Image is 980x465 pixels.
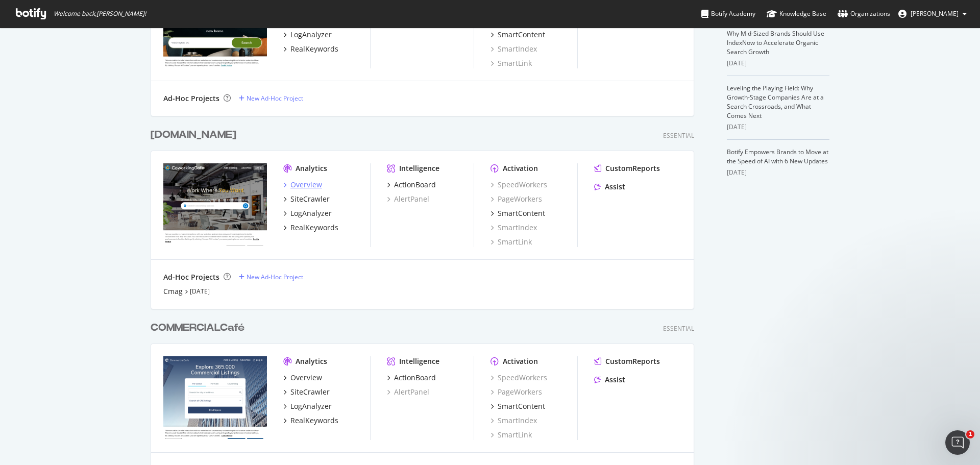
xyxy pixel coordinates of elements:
a: SmartLink [491,430,532,440]
a: AlertPanel [387,194,429,204]
a: SmartLink [491,237,532,247]
a: RealKeywords [283,415,338,426]
div: Essential [663,131,694,140]
span: platon anca [911,9,959,18]
a: SiteCrawler [283,387,330,397]
a: SmartContent [491,30,545,40]
a: RealKeywords [283,223,338,233]
a: New Ad-Hoc Project [239,273,303,281]
div: [DATE] [727,59,829,68]
a: ActionBoard [387,373,436,383]
button: [PERSON_NAME] [890,6,975,22]
img: coworkingcafe.com [163,163,267,246]
div: LogAnalyzer [290,401,332,411]
div: LogAnalyzer [290,30,332,40]
a: Overview [283,373,322,383]
a: SmartIndex [491,44,537,54]
a: LogAnalyzer [283,30,332,40]
div: COMMERCIALCafé [151,321,244,335]
a: SmartContent [491,401,545,411]
div: CustomReports [605,356,660,366]
div: Essential [663,324,694,333]
a: Assist [594,182,625,192]
div: Analytics [296,356,327,366]
div: New Ad-Hoc Project [247,94,303,103]
div: [DOMAIN_NAME] [151,128,236,142]
a: [DATE] [190,287,210,296]
a: CustomReports [594,163,660,174]
a: SmartLink [491,58,532,68]
div: ActionBoard [394,180,436,190]
div: SmartContent [498,401,545,411]
div: Knowledge Base [767,9,826,19]
span: 1 [966,430,974,438]
div: New Ad-Hoc Project [247,273,303,281]
a: Leveling the Playing Field: Why Growth-Stage Companies Are at a Search Crossroads, and What Comes... [727,84,824,120]
div: SiteCrawler [290,194,330,204]
div: Ad-Hoc Projects [163,93,219,104]
a: Overview [283,180,322,190]
a: Botify Empowers Brands to Move at the Speed of AI with 6 New Updates [727,148,828,165]
a: RealKeywords [283,44,338,54]
div: SmartContent [498,30,545,40]
a: Assist [594,375,625,385]
a: Why Mid-Sized Brands Should Use IndexNow to Accelerate Organic Search Growth [727,29,824,56]
span: Welcome back, [PERSON_NAME] ! [54,10,146,18]
a: PageWorkers [491,387,542,397]
div: Overview [290,373,322,383]
a: New Ad-Hoc Project [239,94,303,103]
iframe: Intercom live chat [945,430,970,455]
div: Ad-Hoc Projects [163,272,219,282]
div: [DATE] [727,123,829,132]
div: Activation [503,163,538,174]
a: LogAnalyzer [283,401,332,411]
div: SiteCrawler [290,387,330,397]
a: CustomReports [594,356,660,366]
a: SiteCrawler [283,194,330,204]
a: SmartContent [491,208,545,218]
a: LogAnalyzer [283,208,332,218]
div: ActionBoard [394,373,436,383]
div: [DATE] [727,168,829,177]
div: Intelligence [399,163,439,174]
div: Overview [290,180,322,190]
a: SmartIndex [491,415,537,426]
div: LogAnalyzer [290,208,332,218]
div: Organizations [838,9,890,19]
a: ActionBoard [387,180,436,190]
div: RealKeywords [290,223,338,233]
a: SmartIndex [491,223,537,233]
a: SpeedWorkers [491,180,547,190]
a: PageWorkers [491,194,542,204]
div: RealKeywords [290,44,338,54]
a: [DOMAIN_NAME] [151,128,240,142]
a: AlertPanel [387,387,429,397]
a: Cmag [163,286,183,297]
div: SmartContent [498,208,545,218]
a: COMMERCIALCafé [151,321,249,335]
a: SpeedWorkers [491,373,547,383]
div: RealKeywords [290,415,338,426]
div: Assist [605,182,625,192]
div: Assist [605,375,625,385]
div: Analytics [296,163,327,174]
div: Botify Academy [701,9,755,19]
div: Activation [503,356,538,366]
img: commercialsearch.com [163,356,267,439]
div: CustomReports [605,163,660,174]
div: Intelligence [399,356,439,366]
